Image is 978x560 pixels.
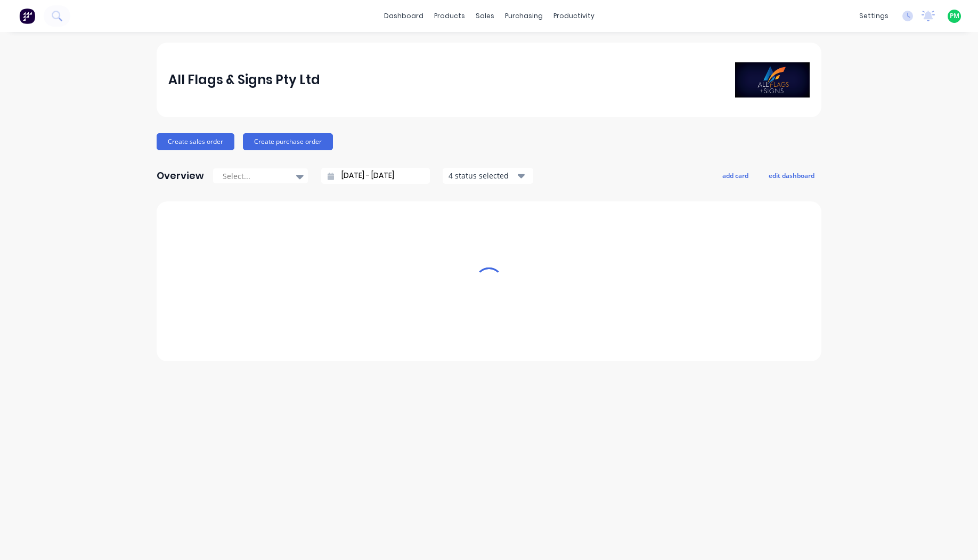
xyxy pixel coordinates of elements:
div: All Flags & Signs Pty Ltd [168,69,320,91]
img: All Flags & Signs Pty Ltd [735,62,810,98]
a: dashboard [379,8,429,24]
img: Factory [19,8,35,24]
button: Create sales order [157,133,234,150]
button: 4 status selected [443,168,533,184]
span: PM [950,11,959,21]
div: sales [470,8,500,24]
div: 4 status selected [449,170,516,181]
div: purchasing [500,8,548,24]
button: add card [715,168,755,182]
div: settings [854,8,894,24]
div: products [429,8,470,24]
button: Create purchase order [243,133,333,150]
button: edit dashboard [762,168,821,182]
div: productivity [548,8,600,24]
div: Overview [157,165,204,186]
